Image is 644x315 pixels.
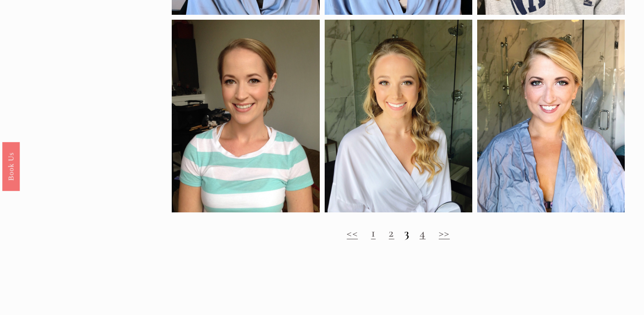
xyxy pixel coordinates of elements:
a: 4 [419,225,425,240]
a: 2 [389,225,394,240]
a: Book Us [2,142,20,190]
a: 1 [371,225,376,240]
strong: 3 [404,225,410,240]
a: >> [439,225,450,240]
a: << [347,225,358,240]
